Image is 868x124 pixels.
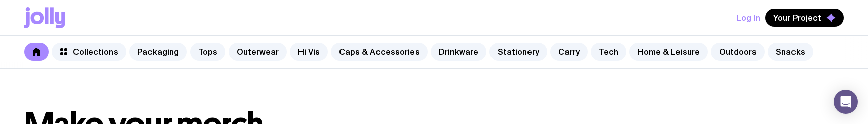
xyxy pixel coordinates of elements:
a: Caps & Accessories [331,43,428,61]
button: Your Project [765,9,844,27]
div: Open Intercom Messenger [834,90,858,114]
a: Hi Vis [290,43,328,61]
a: Carry [550,43,588,61]
a: Outerwear [229,43,287,61]
a: Tech [591,43,626,61]
button: Log In [737,9,760,27]
a: Collections [52,43,126,61]
a: Home & Leisure [629,43,708,61]
a: Stationery [489,43,547,61]
a: Drinkware [431,43,486,61]
a: Snacks [768,43,813,61]
a: Packaging [129,43,187,61]
a: Outdoors [711,43,765,61]
a: Tops [190,43,225,61]
span: Collections [73,47,118,57]
span: Your Project [773,13,821,23]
